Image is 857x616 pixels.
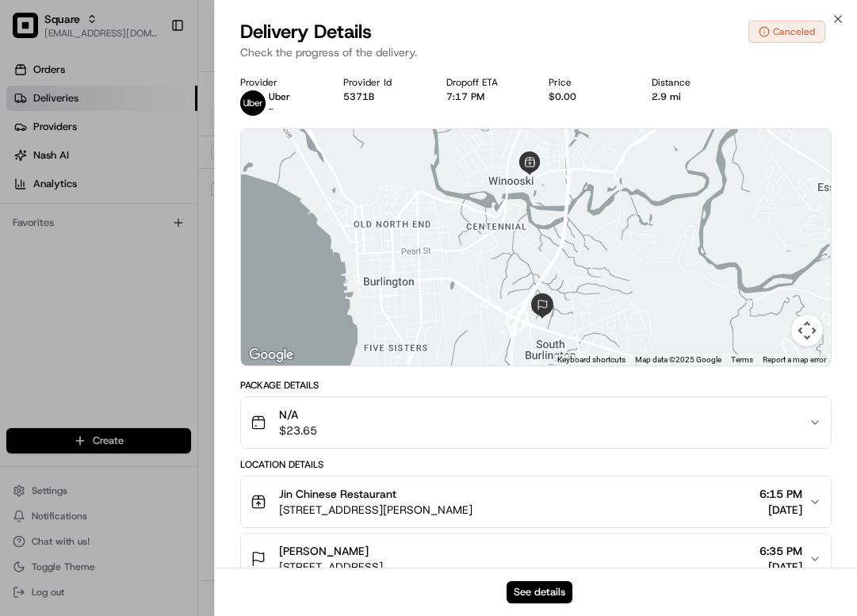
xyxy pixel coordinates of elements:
span: [STREET_ADDRESS][PERSON_NAME] [279,502,472,518]
button: Canceled [748,21,825,43]
span: N/A [279,407,317,423]
a: Open this area in Google Maps (opens a new window) [245,345,297,365]
span: 6:15 PM [759,486,802,502]
button: See details [507,581,572,603]
button: N/A$23.65 [241,397,831,448]
p: Check the progress of the delivery. [240,44,832,60]
span: [DATE] [759,559,802,575]
button: Map camera controls [791,315,823,346]
span: [STREET_ADDRESS] [279,559,383,575]
span: Jin Chinese Restaurant [279,486,396,502]
span: $23.65 [279,423,317,438]
div: $0.00 [549,90,626,103]
span: Uber [269,90,290,103]
div: 7:17 PM [446,90,524,103]
img: Google [245,345,297,365]
a: Terms [731,355,753,364]
span: [PERSON_NAME] [279,543,369,559]
div: Provider [240,76,318,89]
button: Keyboard shortcuts [557,354,626,365]
span: - [269,103,274,116]
a: Report a map error [763,355,826,364]
div: Location Details [240,458,832,471]
div: Dropoff ETA [446,76,524,89]
button: 5371B [343,90,374,103]
button: Jin Chinese Restaurant[STREET_ADDRESS][PERSON_NAME]6:15 PM[DATE] [241,476,831,527]
div: Distance [652,76,729,89]
button: [PERSON_NAME][STREET_ADDRESS]6:35 PM[DATE] [241,534,831,584]
span: Delivery Details [240,19,372,44]
div: Provider Id [343,76,421,89]
img: uber-new-logo.jpeg [240,90,266,116]
div: 2.9 mi [652,90,729,103]
div: Package Details [240,379,832,392]
div: Price [549,76,626,89]
span: [DATE] [759,502,802,518]
span: 6:35 PM [759,543,802,559]
span: Map data ©2025 Google [635,355,721,364]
